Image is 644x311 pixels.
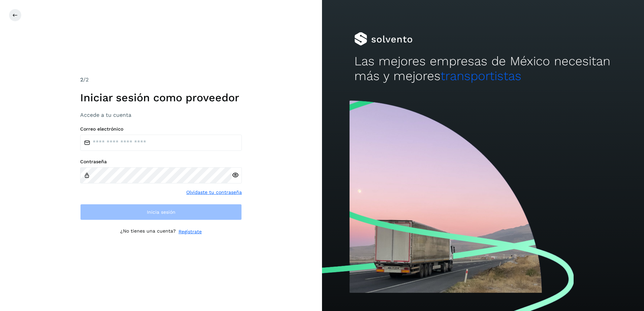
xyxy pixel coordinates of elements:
[354,54,612,84] h2: Las mejores empresas de México necesitan más y mejores
[80,91,242,104] h1: Iniciar sesión como proveedor
[80,112,242,118] h3: Accede a tu cuenta
[179,228,202,235] a: Regístrate
[441,69,521,83] span: transportistas
[186,189,242,196] a: Olvidaste tu contraseña
[80,204,242,220] button: Inicia sesión
[80,76,242,84] div: /2
[147,210,175,214] span: Inicia sesión
[80,126,242,132] label: Correo electrónico
[120,228,176,235] p: ¿No tienes una cuenta?
[80,76,83,83] span: 2
[80,159,242,165] label: Contraseña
